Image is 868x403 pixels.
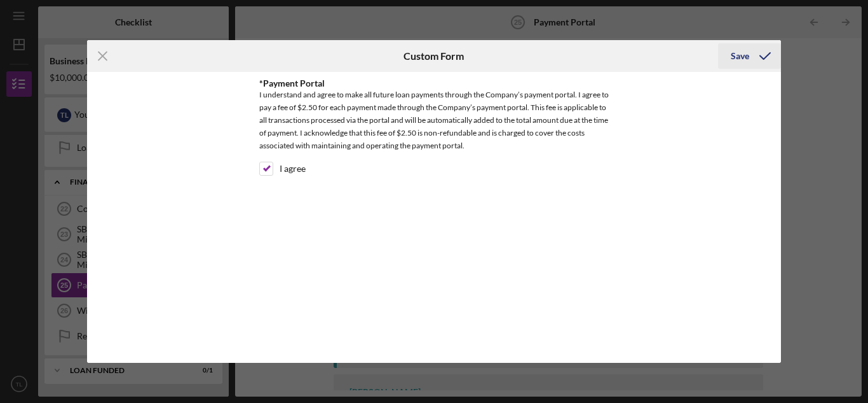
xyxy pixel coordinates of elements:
div: Save [731,43,749,69]
label: I agree [280,162,306,175]
button: Save [718,43,781,69]
h6: Custom Form [403,50,464,62]
div: *Payment Portal [259,78,609,88]
div: I understand and agree to make all future loan payments through the Company’s payment portal. I a... [259,88,609,155]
